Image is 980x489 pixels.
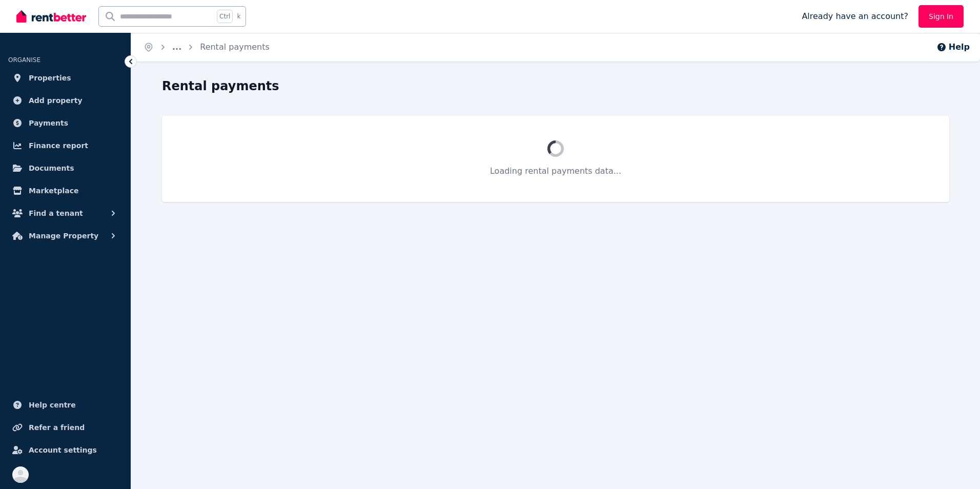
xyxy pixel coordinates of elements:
[8,395,122,415] a: Help centre
[29,139,88,152] span: Finance report
[29,162,74,174] span: Documents
[8,440,122,460] a: Account settings
[918,5,964,28] a: Sign In
[162,78,279,94] h1: Rental payments
[8,56,40,64] span: ORGANISE
[29,207,83,219] span: Find a tenant
[29,117,68,129] span: Payments
[16,9,86,24] img: RentBetter
[8,90,122,111] a: Add property
[187,165,925,177] p: Loading rental payments data...
[29,399,76,411] span: Help centre
[29,185,78,197] span: Marketplace
[8,417,122,438] a: Refer a friend
[8,68,122,88] a: Properties
[172,42,181,52] a: ...
[29,72,71,84] span: Properties
[8,180,122,201] a: Marketplace
[200,42,270,52] a: Rental payments
[29,230,98,242] span: Manage Property
[29,444,97,456] span: Account settings
[131,33,282,62] nav: Breadcrumb
[8,226,122,246] button: Manage Property
[8,158,122,178] a: Documents
[8,135,122,156] a: Finance report
[802,10,908,23] span: Already have an account?
[29,94,83,107] span: Add property
[217,10,233,23] span: Ctrl
[29,421,85,434] span: Refer a friend
[8,203,122,223] button: Find a tenant
[237,12,240,21] span: k
[8,113,122,133] a: Payments
[936,41,970,53] button: Help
